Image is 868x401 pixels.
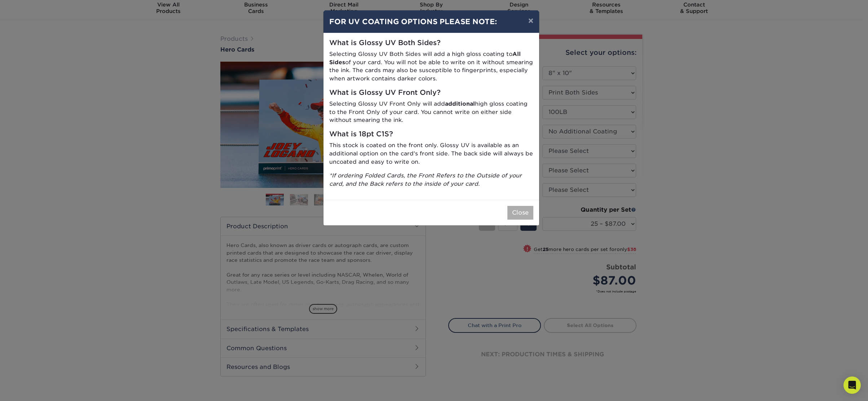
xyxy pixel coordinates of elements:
[329,89,533,97] h5: What is Glossy UV Front Only?
[329,50,533,83] p: Selecting Glossy UV Both Sides will add a high gloss coating to of your card. You will not be abl...
[329,39,533,47] h5: What is Glossy UV Both Sides?
[523,10,539,31] button: ×
[329,50,521,66] strong: All Sides
[843,376,861,394] div: Open Intercom Messenger
[329,130,533,138] h5: What is 18pt C1S?
[329,172,522,187] i: *If ordering Folded Cards, the Front Refers to the Outside of your card, and the Back refers to t...
[329,141,533,166] p: This stock is coated on the front only. Glossy UV is available as an additional option on the car...
[507,206,533,220] button: Close
[445,100,475,107] strong: additional
[329,16,533,27] h4: FOR UV COATING OPTIONS PLEASE NOTE:
[329,100,533,124] p: Selecting Glossy UV Front Only will add high gloss coating to the Front Only of your card. You ca...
